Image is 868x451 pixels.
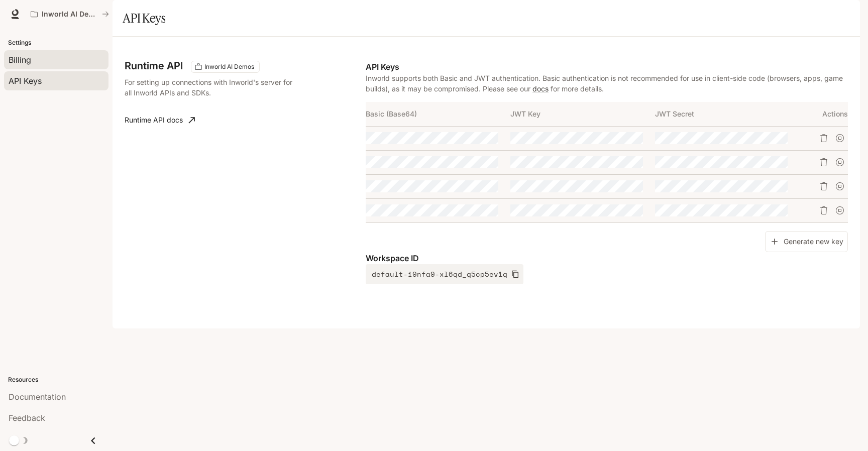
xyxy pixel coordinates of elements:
p: Workspace ID [366,252,848,264]
p: Inworld AI Demos [42,10,98,19]
a: docs [532,84,549,93]
button: All workspaces [26,4,114,24]
button: Suspend API key [832,178,848,194]
button: Suspend API key [832,202,848,218]
p: API Keys [366,61,848,73]
h3: Runtime API [125,61,183,71]
th: JWT Secret [655,102,800,126]
h1: API Keys [123,8,165,28]
button: Suspend API key [832,154,848,170]
button: default-i9nfa9-xl6qd_g5cp5ev1g [366,264,523,284]
button: Generate new key [765,231,848,253]
button: Suspend API key [832,130,848,146]
button: Delete API key [816,202,832,218]
button: Delete API key [816,130,832,146]
a: Runtime API docs [121,110,199,130]
th: Actions [800,102,848,126]
div: These keys will apply to your current workspace only [191,61,260,73]
button: Delete API key [816,154,832,170]
p: Inworld supports both Basic and JWT authentication. Basic authentication is not recommended for u... [366,73,848,94]
span: Inworld AI Demos [200,62,258,71]
th: JWT Key [510,102,655,126]
button: Delete API key [816,178,832,194]
p: For setting up connections with Inworld's server for all Inworld APIs and SDKs. [125,77,299,98]
th: Basic (Base64) [366,102,510,126]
